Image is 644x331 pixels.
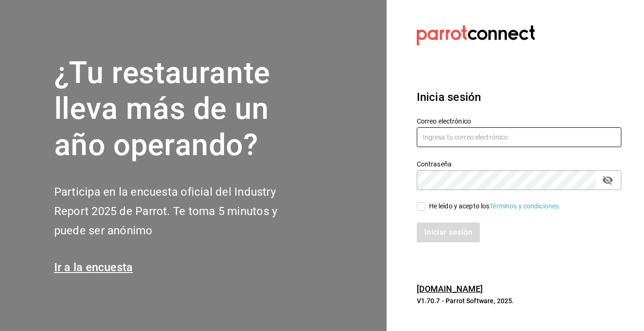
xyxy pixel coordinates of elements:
button: passwordField [600,172,616,188]
h3: Inicia sesión [417,89,621,106]
input: Ingresa tu correo electrónico [417,127,621,147]
h2: Participa en la encuesta oficial del Industry Report 2025 de Parrot. Te toma 5 minutos y puede se... [54,182,309,240]
a: Ir a la encuesta [54,261,133,274]
label: Contraseña [417,160,621,167]
h1: ¿Tu restaurante lleva más de un año operando? [54,55,309,164]
a: Términos y condiciones. [489,202,561,210]
p: V1.70.7 - Parrot Software, 2025. [417,296,621,306]
label: Correo electrónico [417,117,621,124]
div: He leído y acepto los [429,201,561,211]
a: [DOMAIN_NAME] [417,284,483,294]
